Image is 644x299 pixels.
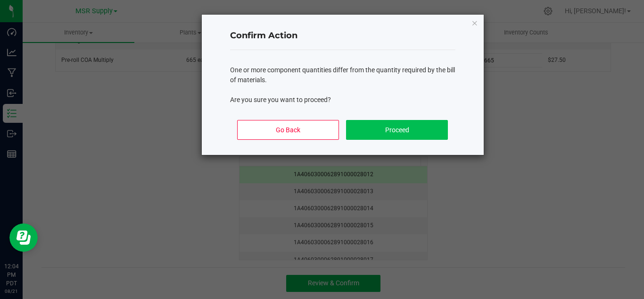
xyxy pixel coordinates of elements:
p: One or more component quantities differ from the quantity required by the bill of materials. [230,65,455,85]
button: Proceed [346,120,447,140]
button: Go Back [237,120,339,140]
button: Close [471,17,478,28]
iframe: Resource center [9,223,38,252]
p: Are you sure you want to proceed? [230,95,455,105]
h4: Confirm Action [230,30,455,42]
